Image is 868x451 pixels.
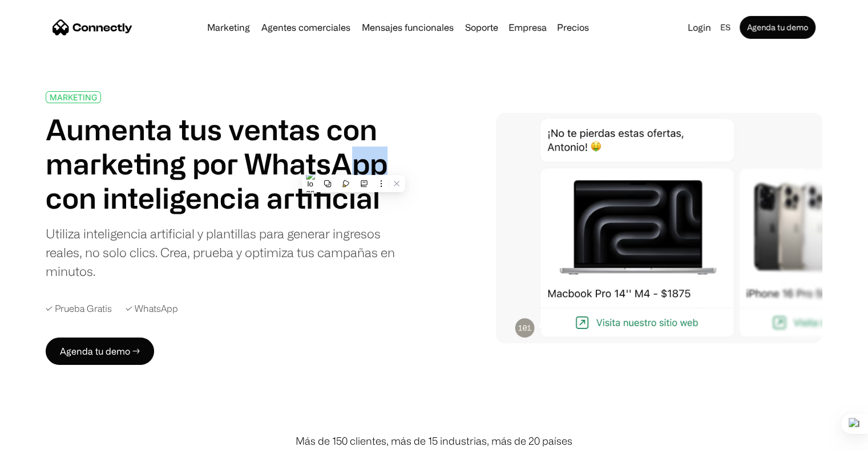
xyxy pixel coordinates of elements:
[461,23,503,32] a: Soporte
[720,19,730,35] div: es
[46,338,154,365] a: Agenda tu demo →
[357,23,458,32] a: Mensajes funcionales
[23,431,68,447] ul: Language list
[505,19,550,35] div: Empresa
[716,19,737,35] div: es
[203,23,255,32] a: Marketing
[46,224,398,281] div: Utiliza inteligencia artificial y plantillas para generar ingresos reales, no solo clics. Crea, p...
[683,19,716,35] a: Login
[46,303,112,314] div: ✓ Prueba Gratis
[46,112,398,215] h1: Aumenta tus ventas con marketing por WhatsApp con inteligencia artificial
[257,23,355,32] a: Agentes comerciales
[11,430,68,447] aside: Language selected: Español
[126,303,178,314] div: ✓ WhatsApp
[296,433,572,449] div: Más de 150 clientes, más de 15 industrias, más de 20 países
[53,19,132,36] a: home
[50,93,97,101] div: MARKETING
[508,19,547,35] div: Empresa
[740,16,815,39] a: Agenda tu demo
[552,23,594,32] a: Precios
